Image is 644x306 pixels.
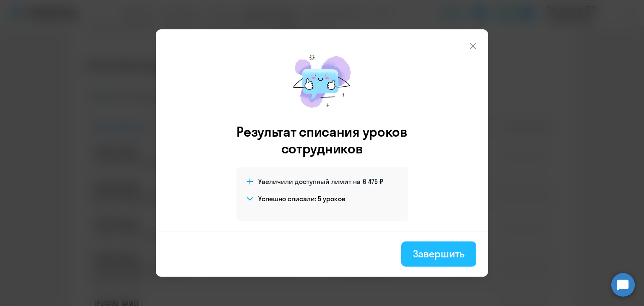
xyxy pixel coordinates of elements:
button: Завершить [401,241,476,267]
h3: Результат списания уроков сотрудников [225,123,419,157]
h4: Успешно списали: 5 уроков [258,194,345,203]
span: 6 475 ₽ [363,177,383,186]
span: Увеличили доступный лимит на [258,177,361,186]
div: Завершить [413,247,465,260]
img: mirage-message.png [284,46,360,117]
